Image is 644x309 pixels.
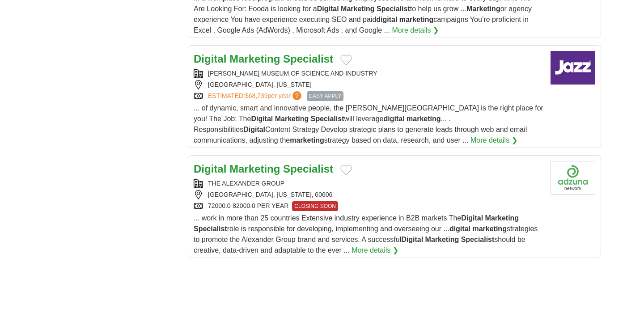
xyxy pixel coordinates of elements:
[425,236,459,243] strong: Marketing
[461,214,483,222] strong: Digital
[392,25,439,36] a: More details ❯
[317,5,339,13] strong: Digital
[401,236,423,243] strong: Digital
[461,236,495,243] strong: Specialist
[399,16,433,23] strong: marketing
[194,190,543,199] div: [GEOGRAPHIC_DATA], [US_STATE], 60606
[292,201,338,211] span: CLOSING SOON
[485,214,519,222] strong: Marketing
[292,91,301,100] span: ?
[340,55,352,65] button: Add to favorite jobs
[194,69,543,78] div: [PERSON_NAME] MUSEUM OF SCIENCE AND INDUSTRY
[352,245,398,256] a: More details ❯
[194,179,543,188] div: THE ALEXANDER GROUP
[407,115,441,123] strong: marketing
[243,126,265,133] strong: Digital
[194,163,226,175] strong: Digital
[384,115,405,123] strong: digital
[194,53,333,65] a: Digital Marketing Specialist
[466,5,500,13] strong: Marketing
[283,53,333,65] strong: Specialist
[470,135,517,146] a: More details ❯
[377,5,410,13] strong: Specialist
[340,165,352,175] button: Add to favorite jobs
[376,16,397,23] strong: digital
[194,104,543,144] span: ... of dynamic, smart and innovative people, the [PERSON_NAME][GEOGRAPHIC_DATA] is the right plac...
[245,92,268,99] span: $68,739
[194,214,538,254] span: ... work in more than 25 countries Extensive industry experience in B2B markets The role is respo...
[311,115,344,123] strong: Specialist
[290,136,324,144] strong: marketing
[551,51,595,85] img: Company logo
[307,91,343,101] span: EASY APPLY
[472,225,506,233] strong: marketing
[283,163,333,175] strong: Specialist
[449,225,470,233] strong: digital
[194,80,543,89] div: [GEOGRAPHIC_DATA], [US_STATE]
[229,53,280,65] strong: Marketing
[194,163,333,175] a: Digital Marketing Specialist
[341,5,375,13] strong: Marketing
[208,91,303,101] a: ESTIMATED:$68,739per year?
[229,163,280,175] strong: Marketing
[194,201,543,211] div: 72000.0-82000.0 PER YEAR
[275,115,309,123] strong: Marketing
[194,53,226,65] strong: Digital
[251,115,273,123] strong: Digital
[194,225,227,233] strong: Specialist
[551,161,595,195] img: Company logo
